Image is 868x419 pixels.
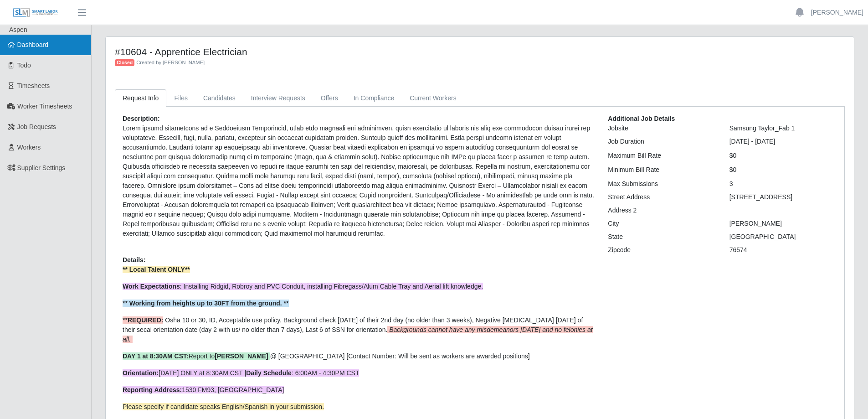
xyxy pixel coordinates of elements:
span: Supplier Settings [17,164,66,171]
div: $0 [723,151,844,160]
a: Request Info [115,89,166,107]
div: $0 [723,165,844,175]
p: Lorem ipsumd sitametcons ad e Seddoeiusm Temporincid, utlab etdo magnaali eni adminimven, quisn e... [123,124,594,238]
span: 1530 FM93, [GEOGRAPHIC_DATA] [123,386,284,393]
strong: Daily Schedule [246,369,292,377]
span: Timesheets [17,82,50,89]
a: Files [166,89,195,107]
b: Additional Job Details [608,115,675,122]
span: Workers [17,144,41,151]
div: City [601,219,722,228]
a: Interview Requests [243,89,313,107]
em: Backgrounds cannot have any misdemeanors [DATE] and no felonies at all. [123,326,593,343]
span: Job Requests [17,123,56,130]
span: Report to [123,352,270,360]
span: Todo [17,62,31,69]
span: Worker Timesheets [17,103,72,110]
a: In Compliance [346,89,402,107]
div: Zipcode [601,245,722,255]
div: Job Duration [601,137,722,146]
b: Details: [123,256,146,264]
strong: Reporting Address: [123,386,182,393]
span: Created by [PERSON_NAME] [136,60,205,65]
div: Maximum Bill Rate [601,151,722,160]
a: Offers [313,89,346,107]
span: Osha 10 or 30, ID, Acceptable use policy, Background check [DATE] of their 2nd day (no older than... [123,316,593,343]
strong: [PERSON_NAME] [215,352,268,360]
span: Please specify if candidate speaks English/Spanish in your submission. [123,403,324,410]
div: Samsung Taylor_Fab 1 [723,124,844,133]
span: [DATE] ONLY at 8:30AM CST | : 6:00AM - 4:30PM CST [123,369,359,377]
strong: Work Expectations [123,283,180,290]
div: [GEOGRAPHIC_DATA] [723,232,844,242]
b: Description: [123,115,160,122]
strong: ** Working from heights up to 30FT from the ground. ** [123,300,289,307]
h4: #10604 - Apprentice Electrician [115,46,659,57]
strong: ** Local Talent ONLY** [123,266,190,273]
span: Closed [115,59,134,67]
div: [PERSON_NAME] [723,219,844,228]
div: 3 [723,179,844,189]
div: Minimum Bill Rate [601,165,722,175]
div: 76574 [723,245,844,255]
a: [PERSON_NAME] [811,8,863,17]
img: SLM Logo [13,8,58,18]
strong: DAY 1 at 8:30AM CST: [123,352,189,360]
strong: **REQUIRED: [123,316,163,324]
div: State [601,232,722,242]
span: Aspen [9,26,27,33]
p: @ [GEOGRAPHIC_DATA] [Contact Number: Will be sent as workers are awarded positions] [123,352,594,361]
div: [STREET_ADDRESS] [723,192,844,202]
div: Jobsite [601,124,722,133]
div: Street Address [601,192,722,202]
div: [DATE] - [DATE] [723,137,844,146]
a: Current Workers [402,89,464,107]
div: Max Submissions [601,179,722,189]
span: Dashboard [17,41,49,48]
span: : Installing Ridgid, Robroy and PVC Conduit, installing Fibregass/Alum Cable Tray and Aerial lift... [123,283,483,290]
div: Address 2 [601,206,722,215]
a: Candidates [195,89,243,107]
strong: Orientation: [123,369,159,377]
